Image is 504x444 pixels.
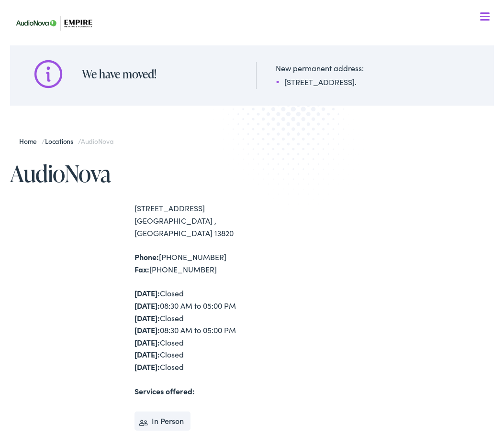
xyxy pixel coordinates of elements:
[134,337,160,347] strong: [DATE]:
[134,361,160,372] strong: [DATE]:
[134,313,160,323] strong: [DATE]:
[82,67,237,81] h2: We have moved!
[10,161,252,186] h1: AudioNova
[134,264,149,274] strong: Fax:
[276,62,364,74] div: New permanent address:
[19,136,42,146] a: Home
[134,386,195,396] strong: Services offered:
[134,288,160,298] strong: [DATE]:
[19,136,113,146] span: / /
[134,412,190,431] li: In Person
[134,300,160,311] strong: [DATE]:
[134,349,160,359] strong: [DATE]:
[134,325,160,335] strong: [DATE]:
[134,202,252,239] div: [STREET_ADDRESS] [GEOGRAPHIC_DATA] , [GEOGRAPHIC_DATA] 13820
[276,76,364,87] li: [STREET_ADDRESS].
[134,251,252,275] div: [PHONE_NUMBER] [PHONE_NUMBER]
[45,136,78,146] a: Locations
[134,251,159,262] strong: Phone:
[134,287,252,373] div: Closed 08:30 AM to 05:00 PM Closed 08:30 AM to 05:00 PM Closed Closed Closed
[81,136,113,146] span: AudioNova
[17,38,494,68] a: What We Offer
